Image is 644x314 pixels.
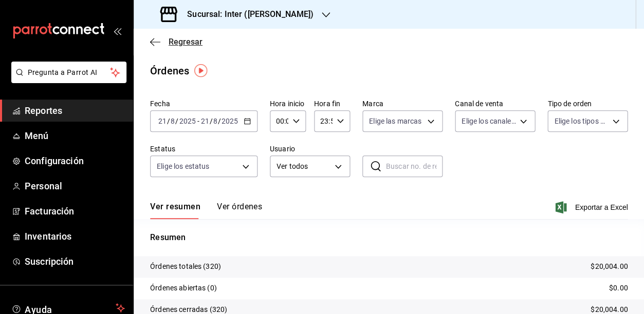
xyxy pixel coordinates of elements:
[557,201,628,213] button: Exportar a Excel
[270,100,306,107] label: Hora inicio
[218,117,221,125] span: /
[25,302,112,314] span: Ayuda
[455,100,535,107] label: Canal de venta
[200,117,209,125] input: --
[25,179,125,193] span: Personal
[277,161,331,172] span: Ver todos
[150,202,262,219] div: navigation tabs
[150,261,221,272] p: Órdenes totales (320)
[25,154,125,168] span: Configuración
[194,64,207,77] img: Tooltip marker
[25,129,125,143] span: Menú
[157,161,209,171] span: Elige los estatus
[209,117,212,125] span: /
[197,117,199,125] span: -
[25,204,125,218] span: Facturación
[554,116,609,126] span: Elige los tipos de orden
[369,116,421,126] span: Elige las marcas
[591,261,628,272] p: $20,004.00
[25,254,125,268] span: Suscripción
[11,62,126,83] button: Pregunta a Parrot AI
[150,231,628,244] p: Resumen
[170,117,175,125] input: --
[270,145,350,152] label: Usuario
[7,74,126,85] a: Pregunta a Parrot AI
[158,117,167,125] input: --
[213,117,218,125] input: --
[362,100,443,107] label: Marca
[178,117,196,125] input: ----
[150,202,200,219] button: Ver resumen
[150,145,257,152] label: Estatus
[150,283,217,293] p: Órdenes abiertas (0)
[167,117,170,125] span: /
[217,202,262,219] button: Ver órdenes
[314,100,350,107] label: Hora fin
[28,67,111,78] span: Pregunta a Parrot AI
[175,117,178,125] span: /
[609,283,628,293] p: $0.00
[169,37,203,47] span: Regresar
[221,117,238,125] input: ----
[150,37,203,47] button: Regresar
[547,100,628,107] label: Tipo de orden
[462,116,516,126] span: Elige los canales de venta
[179,8,314,21] h3: Sucursal: Inter ([PERSON_NAME])
[113,27,121,35] button: open_drawer_menu
[150,100,257,107] label: Fecha
[386,156,443,176] input: Buscar no. de referencia
[25,229,125,243] span: Inventarios
[25,104,125,117] span: Reportes
[150,63,189,78] div: Órdenes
